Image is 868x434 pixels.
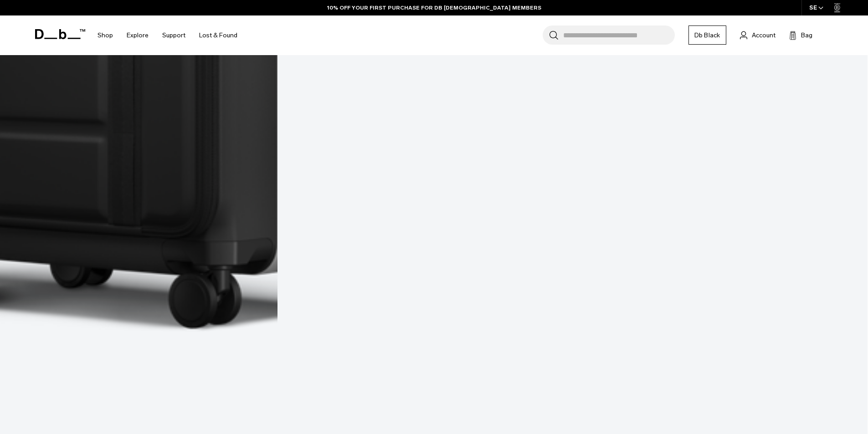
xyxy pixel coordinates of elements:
a: Explore [127,19,149,51]
a: Account [740,30,776,41]
nav: Main Navigation [91,15,244,55]
a: 10% OFF YOUR FIRST PURCHASE FOR DB [DEMOGRAPHIC_DATA] MEMBERS [327,4,541,12]
a: Lost & Found [199,19,237,51]
a: Shop [98,19,113,51]
span: Account [752,31,776,40]
button: Bag [789,30,812,41]
a: Db Black [688,26,726,45]
a: Support [162,19,185,51]
span: Bag [801,31,812,40]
